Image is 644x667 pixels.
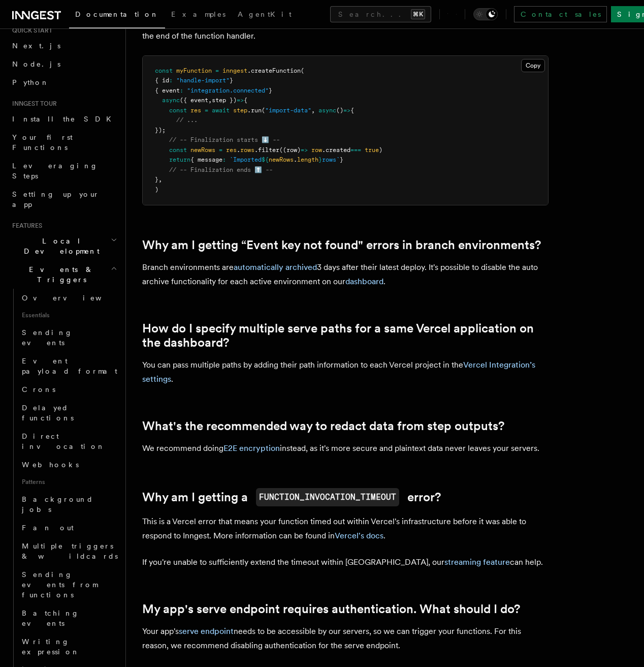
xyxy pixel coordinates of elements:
span: rows` [322,156,340,163]
span: myFunction [176,67,212,74]
span: "handle-import" [176,77,230,84]
span: Background jobs [22,495,93,513]
span: // -- Finalization starts ⬇️ -- [169,136,280,143]
a: Writing expression [18,632,119,661]
span: step }) [212,97,237,104]
span: ( [262,107,265,114]
a: automatically archived [234,262,317,272]
span: } [230,77,233,84]
span: length [297,156,318,163]
a: E2E encryption [223,443,280,453]
span: : [222,156,226,163]
span: , [311,107,315,114]
button: Copy [521,59,545,72]
span: Writing expression [22,638,80,656]
a: What's the recommended way to redact data from step outputs? [142,419,504,433]
span: } [340,156,343,163]
span: .run [247,107,262,114]
span: { id [155,77,169,84]
span: => [237,97,244,104]
span: const [155,67,173,74]
span: row [311,146,322,154]
span: Your first Functions [12,133,73,151]
span: Documentation [75,10,159,18]
button: Events & Triggers [8,260,119,289]
a: Batching events [18,604,119,632]
a: Install the SDK [8,110,119,128]
span: ) [379,146,382,154]
a: Node.js [8,55,119,73]
code: FUNCTION_INVOCATION_TIMEOUT [256,488,399,506]
span: Delayed functions [22,404,74,422]
span: Examples [171,10,226,18]
a: My app's serve endpoint requires authentication. What should I do? [142,602,520,616]
a: Vercel's docs [335,531,383,540]
span: Batching events [22,609,79,627]
kbd: ⌘K [411,9,425,19]
span: Sending events from functions [22,570,98,599]
span: `Imported [230,156,262,163]
span: Inngest tour [8,100,57,108]
span: ( [301,67,304,74]
a: Direct invocation [18,427,119,456]
span: Setting up your app [12,190,100,208]
a: How do I specify multiple serve paths for a same Vercel application on the dashboard? [142,321,549,350]
span: AgentKit [238,10,292,18]
button: Toggle dark mode [473,8,498,20]
a: Leveraging Steps [8,157,119,185]
a: Crons [18,380,119,399]
p: Branch environments are 3 days after their latest deploy. It's possible to disable the auto archi... [142,260,549,289]
span: Essentials [18,307,119,323]
span: await [212,107,230,114]
span: res [190,107,201,114]
span: inngest [222,67,247,74]
span: async [162,97,180,104]
span: return [169,156,190,163]
span: : [169,77,173,84]
span: Direct invocation [22,432,105,450]
span: Events & Triggers [8,264,111,285]
span: // ... [176,116,198,124]
span: ) [155,186,158,193]
p: Your app's needs to be accessible by our servers, so we can trigger your functions. For this reas... [142,624,549,653]
span: const [169,107,187,114]
span: newRows [269,156,294,163]
a: Webhooks [18,456,119,474]
a: serve endpoint [179,626,234,636]
p: You can pass multiple paths by adding their path information to each Vercel project in the . [142,358,549,386]
span: ({ event [180,97,208,104]
a: Examples [165,3,232,27]
span: => [343,107,350,114]
span: Patterns [18,474,119,490]
span: { [350,107,354,114]
span: Webhooks [22,461,79,469]
span: { message [190,156,222,163]
span: () [336,107,343,114]
span: = [215,67,219,74]
a: Multiple triggers & wildcards [18,537,119,565]
span: ${ [262,156,269,163]
span: async [318,107,336,114]
span: . [237,146,240,154]
p: If you're unable to sufficiently extend the timeout within [GEOGRAPHIC_DATA], our can help. [142,555,549,569]
a: Background jobs [18,490,119,519]
span: ((row) [279,146,301,154]
span: // -- Finalization ends ⬆️ -- [169,166,273,173]
span: Multiple triggers & wildcards [22,542,118,560]
span: rows [240,146,254,154]
a: Delayed functions [18,399,119,427]
span: Fan out [22,524,74,532]
span: Sending events [22,328,73,347]
span: = [219,146,222,154]
span: } [269,87,272,94]
span: => [301,146,308,154]
a: Why am I getting “Event key not found" errors in branch environments? [142,238,541,252]
p: This is a Vercel error that means your function timed out within Vercel's infrastructure before i... [142,514,549,543]
span: } [318,156,322,163]
a: Documentation [69,3,165,28]
span: res [226,146,237,154]
a: Python [8,73,119,92]
span: Features [8,222,42,230]
span: , [208,97,212,104]
a: streaming feature [444,557,510,567]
